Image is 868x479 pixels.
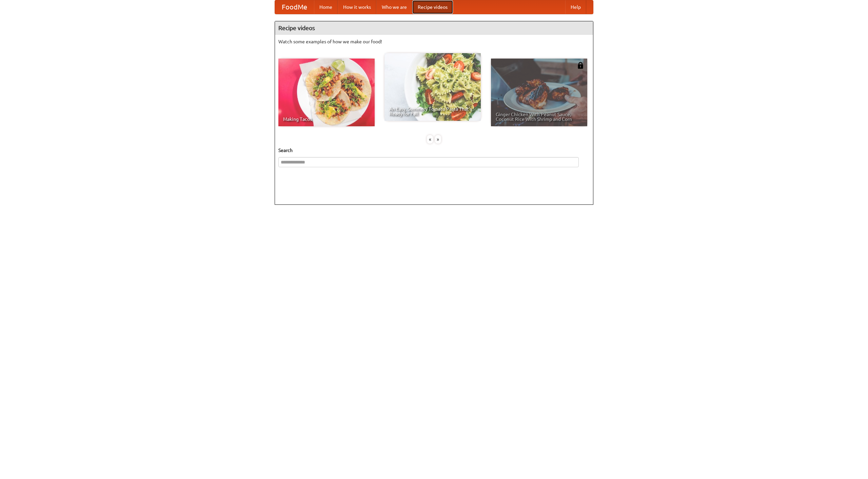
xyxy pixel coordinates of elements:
a: An Easy, Summery Tomato Pasta That's Ready for Fall [384,53,481,121]
a: Who we are [376,0,412,14]
span: Making Tacos [283,117,370,122]
a: Home [314,0,338,14]
a: Recipe videos [412,0,453,14]
div: » [435,135,441,144]
h5: Search [278,147,590,154]
a: Help [565,0,586,14]
a: Making Tacos [278,59,375,126]
h4: Recipe videos [275,21,593,35]
a: How it works [338,0,376,14]
p: Watch some examples of how we make our food! [278,38,590,45]
img: 483408.png [577,62,584,69]
span: An Easy, Summery Tomato Pasta That's Ready for Fall [389,107,476,116]
a: FoodMe [275,0,314,14]
div: « [427,135,433,144]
